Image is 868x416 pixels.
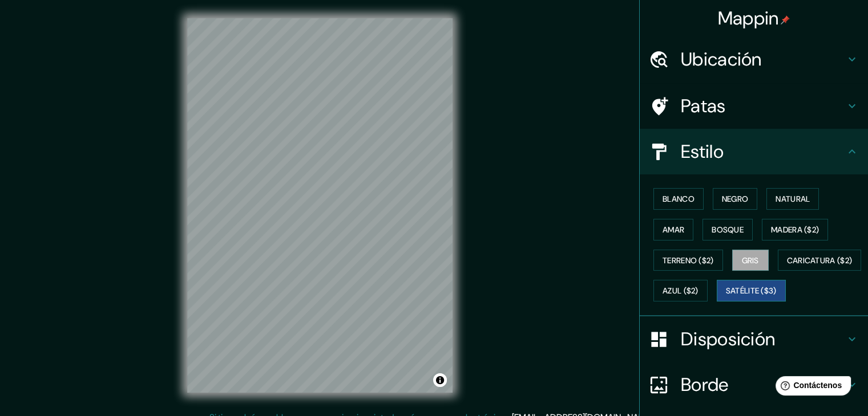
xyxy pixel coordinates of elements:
[766,188,819,210] button: Natural
[187,18,453,393] canvas: Mapa
[766,372,855,403] iframe: Lanzador de widgets de ayuda
[681,327,775,351] font: Disposición
[762,219,828,240] button: Madera ($2)
[653,188,704,210] button: Blanco
[653,280,708,301] button: Azul ($2)
[718,6,779,30] font: Mappin
[712,225,744,235] font: Bosque
[681,140,724,164] font: Estilo
[640,362,868,407] div: Borde
[703,219,753,240] button: Bosque
[778,250,862,271] button: Caricatura ($2)
[640,36,868,82] div: Ubicación
[640,83,868,129] div: Patas
[722,194,749,204] font: Negro
[713,188,758,210] button: Negro
[681,47,762,71] font: Ubicación
[776,194,810,204] font: Natural
[640,129,868,174] div: Estilo
[742,255,759,266] font: Gris
[726,286,777,296] font: Satélite ($3)
[653,219,693,240] button: Amar
[771,225,819,235] font: Madera ($2)
[433,373,447,387] button: Activar o desactivar atribución
[640,316,868,362] div: Disposición
[663,194,695,204] font: Blanco
[663,225,684,235] font: Amar
[732,250,769,271] button: Gris
[717,280,786,301] button: Satélite ($3)
[663,286,699,296] font: Azul ($2)
[787,255,853,266] font: Caricatura ($2)
[681,373,729,397] font: Borde
[781,15,790,25] img: pin-icon.png
[681,94,726,118] font: Patas
[653,250,723,271] button: Terreno ($2)
[663,255,714,266] font: Terreno ($2)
